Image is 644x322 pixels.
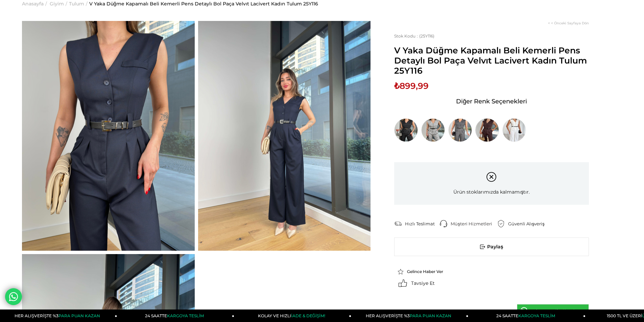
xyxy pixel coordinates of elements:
[167,313,204,318] span: KARGOYA TESLİM
[394,33,434,39] span: (25Y116)
[117,309,234,322] a: 24 SAATTEKARGOYA TESLİM
[518,313,555,318] span: KARGOYA TESLİM
[58,313,100,318] span: PARA PUAN KAZAN
[548,21,589,25] a: < < Önceki Sayfaya Dön
[394,81,429,91] span: ₺899,99
[451,221,497,227] div: Müşteri Hizmetleri
[517,304,589,318] a: Whatsapp ile Sipariş Ver
[198,21,371,251] img: Velvıt tulum 25Y116
[475,118,499,142] img: V Yaka Düğme Kapamalı Beli Kemerli Pens Detaylı Bol Paça Velvıt Kahve Kadın Tulum 25Y116
[234,309,351,322] a: KOLAY VE HIZLIİADE & DEĞİŞİM!
[502,118,526,142] img: V Yaka Düğme Kapamalı Beli Kemerli Pens Detaylı Bol Paça Velvıt Ekru Kadın Tulum 25Y116
[398,269,456,275] a: Gelince Haber Ver
[394,33,419,39] span: Stok Kodu
[448,118,472,142] img: V Yaka Düğme Kapamalı Beli Kemerli Pens Detaylı Bol Paça Velvıt Antrasit Kadın Tulum 25Y116
[410,313,451,318] span: PARA PUAN KAZAN
[440,220,447,227] img: call-center.png
[469,309,586,322] a: 24 SAATTEKARGOYA TESLİM
[394,162,589,205] div: Ürün stoklarımızda kalmamıştır.
[411,280,435,286] span: Tavsiye Et
[421,118,445,142] img: V Yaka Düğme Kapamalı Beli Kemerli Pens Detaylı Bol Paça Velvıt Gri Kadın Tulum 25Y116
[291,313,325,318] span: İADE & DEĞİŞİM!
[407,269,443,274] span: Gelince Haber Ver
[22,21,195,251] img: Velvıt tulum 25Y116
[395,238,589,256] span: Paylaş
[394,220,402,227] img: shipping.png
[456,96,527,107] span: Diğer Renk Seçenekleri
[394,45,589,76] span: V Yaka Düğme Kapamalı Beli Kemerli Pens Detaylı Bol Paça Velvıt Lacivert Kadın Tulum 25Y116
[351,309,468,322] a: HER ALIŞVERİŞTE %3PARA PUAN KAZAN
[508,221,550,227] div: Güvenli Alışveriş
[394,118,418,142] img: V Yaka Düğme Kapamalı Beli Kemerli Pens Detaylı Bol Paça Velvıt Siyah Kadın Tulum 25Y116
[405,221,440,227] div: Hızlı Teslimat
[497,220,505,227] img: security.png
